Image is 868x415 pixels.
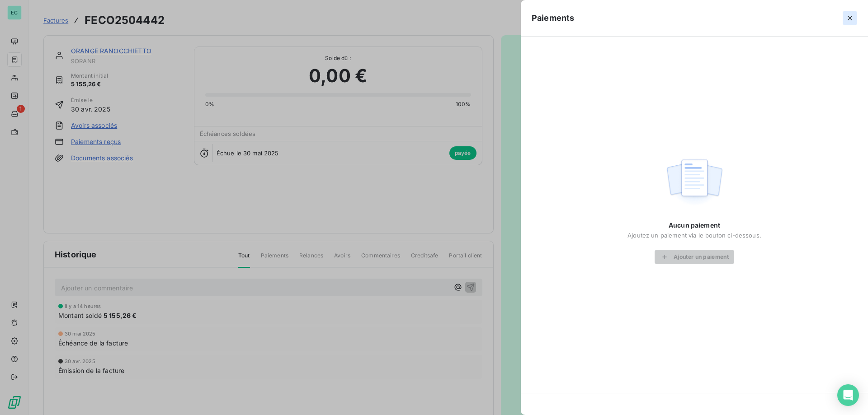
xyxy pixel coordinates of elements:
[837,384,859,406] div: Open Intercom Messenger
[627,232,761,239] span: Ajoutez un paiement via le bouton ci-dessous.
[669,221,720,230] span: Aucun paiement
[655,250,734,264] button: Ajouter un paiement
[665,154,723,210] img: empty state
[532,12,574,24] h5: Paiements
